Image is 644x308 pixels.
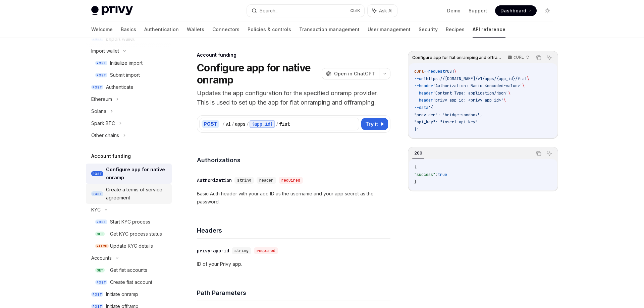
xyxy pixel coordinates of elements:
[110,266,147,274] div: Get fiat accounts
[414,90,433,96] span: --header
[542,5,553,16] button: Toggle dark mode
[110,278,152,286] div: Create fiat account
[197,288,390,297] h4: Path Parameters
[91,171,103,176] span: POST
[110,230,162,238] div: Get KYC process status
[534,53,543,62] button: Copy the contents from the code block
[412,149,424,157] div: 200
[545,149,554,158] button: Ask AI
[121,21,136,38] a: Basics
[91,119,115,127] div: Spark BTC
[86,184,172,204] a: POSTCreate a terms of service agreement
[435,172,438,177] span: :
[106,186,168,202] div: Create a terms of service agreement
[508,90,511,96] span: \
[110,59,143,67] div: Initialize import
[260,7,278,15] div: Search...
[86,264,172,276] a: GETGet fiat accounts
[212,21,239,38] a: Connectors
[91,85,103,90] span: POST
[350,8,360,13] span: Ctrl K
[95,61,107,66] span: POST
[91,47,119,55] div: Import wallet
[299,21,360,38] a: Transaction management
[365,120,378,128] span: Try it
[503,98,506,103] span: \
[279,177,303,184] div: required
[334,70,375,77] span: Open in ChatGPT
[95,73,107,78] span: POST
[235,121,246,127] div: apps
[91,21,113,38] a: Welcome
[412,55,501,60] span: Configure app for fiat onramping and offramping.
[469,7,487,14] a: Support
[368,21,411,38] a: User management
[414,105,428,110] span: --data
[144,21,179,38] a: Authentication
[86,164,172,184] a: POSTConfigure app for native onramp
[534,149,543,158] button: Copy the contents from the code block
[545,53,554,62] button: Ask AI
[433,83,522,88] span: 'Authorization: Basic <encoded-value>'
[91,292,103,297] span: POST
[187,21,204,38] a: Wallets
[222,121,225,127] div: /
[202,120,219,128] div: POST
[500,7,526,14] span: Dashboard
[225,121,231,127] div: v1
[231,121,234,127] div: /
[95,220,107,225] span: POST
[95,244,109,249] span: PATCH
[91,206,101,214] div: KYC
[95,232,105,237] span: GET
[447,7,461,14] a: Demo
[419,21,438,38] a: Security
[106,290,138,298] div: Initiate onramp
[414,76,426,81] span: --url
[91,191,103,196] span: POST
[110,71,140,79] div: Submit import
[197,156,390,165] h4: Authorizations
[237,178,251,183] span: string
[276,121,278,127] div: /
[197,88,390,107] p: Updates the app configuration for the specified onramp provider. This is used to set up the app f...
[428,105,433,110] span: '{
[259,178,273,183] span: header
[454,69,457,74] span: \
[414,127,419,132] span: }'
[86,57,172,69] a: POSTInitialize import
[91,107,106,115] div: Solana
[414,112,482,118] span: "provider": "bridge-sandbox",
[438,172,447,177] span: true
[91,254,112,262] div: Accounts
[433,98,503,103] span: 'privy-app-id: <privy-app-id>'
[86,276,172,288] a: POSTCreate fiat account
[368,5,397,17] button: Ask AI
[197,190,390,206] p: Basic Auth header with your app ID as the username and your app secret as the password.
[86,288,172,300] a: POSTInitiate onramp
[379,7,392,14] span: Ask AI
[95,280,107,285] span: POST
[91,95,112,103] div: Ethereum
[414,165,417,170] span: {
[91,6,133,15] img: light logo
[250,120,275,128] div: {app_id}
[86,216,172,228] a: POSTStart KYC process
[446,21,465,38] a: Recipes
[110,242,153,250] div: Update KYC details
[473,21,505,38] a: API reference
[414,179,417,185] span: }
[279,121,290,127] div: fiat
[106,166,168,182] div: Configure app for native onramp
[414,98,433,103] span: --header
[495,5,537,16] a: Dashboard
[445,69,454,74] span: POST
[247,5,364,17] button: Search...CtrlK
[414,119,478,125] span: "api_key": "insert-api-key"
[504,52,532,63] button: cURL
[110,218,150,226] div: Start KYC process
[527,76,529,81] span: \
[86,69,172,81] a: POSTSubmit import
[197,177,232,184] div: Authorization
[86,228,172,240] a: GETGet KYC process status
